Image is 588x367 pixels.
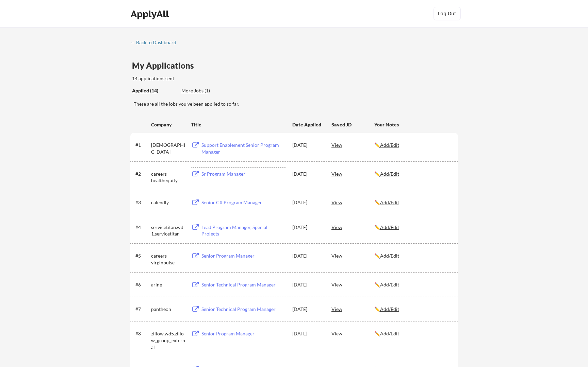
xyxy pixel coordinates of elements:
[331,327,374,339] div: View
[374,306,452,313] div: ✏️
[130,40,181,47] a: ← Back to Dashboard
[151,199,185,206] div: calendly
[374,224,452,231] div: ✏️
[380,306,399,312] u: Add/Edit
[151,281,185,288] div: arine
[135,142,149,148] div: #1
[135,281,149,288] div: #6
[331,196,374,208] div: View
[374,199,452,206] div: ✏️
[292,252,322,259] div: [DATE]
[331,249,374,262] div: View
[331,303,374,315] div: View
[292,281,322,288] div: [DATE]
[135,252,149,259] div: #5
[380,282,399,287] u: Add/Edit
[380,331,399,336] u: Add/Edit
[374,142,452,148] div: ✏️
[331,139,374,151] div: View
[151,330,185,350] div: zillow.wd5.zillow_group_external
[331,168,374,180] div: View
[292,306,322,313] div: [DATE]
[132,62,199,70] div: My Applications
[380,199,399,205] u: Add/Edit
[151,121,185,128] div: Company
[135,224,149,231] div: #4
[135,199,149,206] div: #3
[292,171,322,177] div: [DATE]
[380,253,399,259] u: Add/Edit
[331,278,374,291] div: View
[132,75,264,82] div: 14 applications sent
[374,121,452,128] div: Your Notes
[201,224,286,237] div: Lead Program Manager, Special Projects
[191,121,286,128] div: Title
[380,224,399,230] u: Add/Edit
[151,224,185,237] div: servicetitan.wd1.servicetitan
[292,330,322,337] div: [DATE]
[434,7,461,20] button: Log Out
[201,330,286,337] div: Senior Program Manager
[201,171,286,177] div: Sr Program Manager
[134,101,458,107] div: These are all the jobs you've been applied to so far.
[135,306,149,313] div: #7
[151,306,185,313] div: pantheon
[201,281,286,288] div: Senior Technical Program Manager
[201,306,286,313] div: Senior Technical Program Manager
[292,121,322,128] div: Date Applied
[292,142,322,148] div: [DATE]
[374,330,452,337] div: ✏️
[151,142,185,155] div: [DEMOGRAPHIC_DATA]
[201,199,286,206] div: Senior CX Program Manager
[331,221,374,233] div: View
[292,199,322,206] div: [DATE]
[374,252,452,259] div: ✏️
[181,87,231,94] div: More Jobs (1)
[201,142,286,155] div: Support Enablement Senior Program Manager
[380,171,399,177] u: Add/Edit
[135,330,149,337] div: #8
[374,171,452,177] div: ✏️
[292,224,322,231] div: [DATE]
[132,87,176,94] div: Applied (14)
[201,252,286,259] div: Senior Program Manager
[132,87,176,94] div: These are all the jobs you've been applied to so far.
[151,171,185,184] div: careers-healthequity
[135,171,149,177] div: #2
[181,87,231,94] div: These are job applications we think you'd be a good fit for, but couldn't apply you to automatica...
[130,40,181,45] div: ← Back to Dashboard
[380,142,399,148] u: Add/Edit
[374,281,452,288] div: ✏️
[151,252,185,266] div: careers-virginpulse
[131,8,171,20] div: ApplyAll
[331,118,374,130] div: Saved JD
